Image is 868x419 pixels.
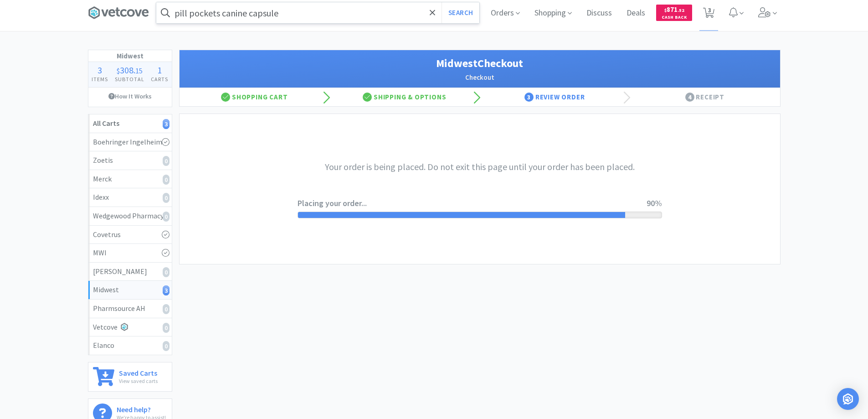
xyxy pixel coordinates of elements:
span: 15 [135,66,143,75]
span: $ [117,66,120,75]
a: Elanco0 [88,336,172,355]
div: Elanco [93,340,167,352]
span: Cash Back [662,15,687,21]
i: 0 [163,304,169,314]
h3: Your order is being placed. Do not exit this page until your order has been placed. [298,160,662,174]
a: Saved CartsView saved carts [88,362,172,392]
a: Zoetis0 [88,151,172,170]
h4: Carts [148,75,172,83]
p: View saved carts [119,377,158,385]
div: Vetcove [93,321,167,333]
h1: Midwest [88,50,172,62]
div: Merck [93,173,167,185]
a: All Carts3 [88,114,172,133]
h4: Items [88,75,112,83]
div: Review Order [480,88,630,106]
span: 90% [647,198,662,208]
div: Covetrus [93,229,167,241]
i: 3 [163,119,169,129]
h4: Subtotal [111,75,148,83]
h2: Checkout [189,72,771,83]
div: . [111,66,148,75]
div: Shipping & Options [329,88,480,106]
h6: Saved Carts [119,367,158,377]
a: Wedgewood Pharmacy0 [88,207,172,226]
i: 0 [163,341,169,351]
span: 3 [98,64,102,76]
span: 3 [524,93,534,102]
a: Deals [623,9,649,17]
div: [PERSON_NAME] [93,266,167,278]
a: 3 [699,10,718,18]
div: Receipt [630,88,780,106]
div: Wedgewood Pharmacy [93,210,167,222]
a: Boehringer Ingelheim [88,133,172,152]
a: Vetcove0 [88,318,172,337]
strong: All Carts [93,119,119,128]
span: 871 [664,5,684,14]
i: 0 [163,193,169,203]
div: Shopping Cart [180,88,330,106]
div: MWI [93,247,167,259]
div: Pharmsource AH [93,303,167,315]
a: Idexx0 [88,188,172,207]
div: Open Intercom Messenger [837,388,859,410]
div: Boehringer Ingelheim [93,136,167,148]
span: $ [664,7,667,13]
a: Midwest3 [88,281,172,300]
button: Search [442,2,479,23]
a: MWI [88,244,172,263]
a: Discuss [583,9,616,17]
i: 0 [163,156,169,166]
i: 3 [163,285,169,295]
a: [PERSON_NAME]0 [88,263,172,281]
div: Idexx [93,191,167,203]
a: Covetrus [88,226,172,244]
h1: Midwest Checkout [189,55,771,72]
span: . 52 [678,7,684,13]
div: Zoetis [93,155,167,166]
i: 0 [163,175,169,185]
a: Pharmsource AH0 [88,300,172,318]
i: 0 [163,267,169,277]
input: Search by item, sku, manufacturer, ingredient, size... [156,2,479,23]
a: How It Works [88,88,172,105]
i: 0 [163,212,169,222]
span: 4 [685,93,694,102]
span: 1 [157,64,162,76]
a: $871.52Cash Back [656,0,692,25]
span: 308 [120,64,134,76]
div: Midwest [93,284,167,296]
i: 0 [163,323,169,333]
span: Placing your order... [298,197,647,210]
h6: Need help? [117,403,166,413]
a: Merck0 [88,170,172,189]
